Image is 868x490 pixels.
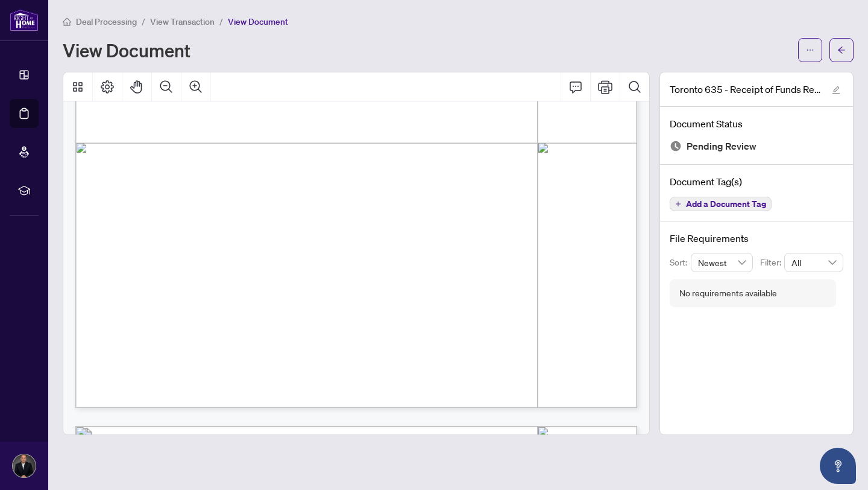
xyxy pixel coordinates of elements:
[150,16,215,27] span: View Transaction
[670,256,691,269] p: Sort:
[820,448,856,484] button: Open asap
[686,200,766,208] span: Add a Document Tag
[687,138,756,154] span: Pending Review
[670,231,843,246] h4: File Requirements
[670,82,820,97] span: Toronto 635 - Receipt of Funds Record-1.pdf
[228,16,288,27] span: View Document
[13,454,36,477] img: Profile Icon
[806,46,814,54] span: ellipsis
[63,40,190,60] h1: View Document
[698,253,746,272] span: Newest
[670,197,772,211] button: Add a Document Tag
[675,201,681,207] span: plus
[670,174,843,189] h4: Document Tag(s)
[10,9,39,31] img: logo
[832,86,840,94] span: edit
[219,14,223,28] li: /
[791,253,836,272] span: All
[679,287,777,300] div: No requirements available
[142,14,145,28] li: /
[837,46,846,54] span: arrow-left
[670,116,843,131] h4: Document Status
[76,16,137,27] span: Deal Processing
[63,17,71,26] span: home
[760,256,784,269] p: Filter:
[670,140,682,152] img: Document Status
